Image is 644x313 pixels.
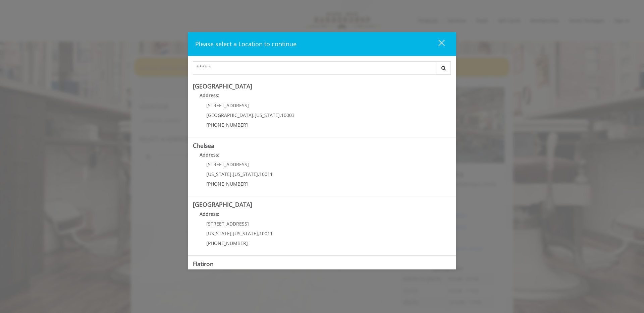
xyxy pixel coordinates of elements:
span: [US_STATE] [233,230,258,237]
i: Search button [440,66,447,70]
b: Flatiron [193,260,214,268]
b: Address: [200,211,219,217]
input: Search Center [193,61,436,75]
span: , [258,171,259,177]
span: , [258,230,259,237]
b: Address: [200,151,219,158]
span: 10003 [281,112,294,118]
b: Address: [200,92,219,99]
span: [STREET_ADDRESS] [206,102,249,109]
span: [PHONE_NUMBER] [206,181,248,187]
span: [US_STATE] [206,230,231,237]
div: Center Select [193,61,451,78]
div: close dialog [431,39,444,49]
span: [US_STATE] [206,171,231,177]
b: [GEOGRAPHIC_DATA] [193,82,252,90]
span: , [231,230,233,237]
span: [STREET_ADDRESS] [206,221,249,227]
span: , [280,112,281,118]
span: [PHONE_NUMBER] [206,240,248,246]
span: [PHONE_NUMBER] [206,122,248,128]
span: [GEOGRAPHIC_DATA] [206,112,253,118]
button: close dialog [426,37,449,51]
span: [STREET_ADDRESS] [206,161,249,168]
span: Please select a Location to continue [195,40,297,48]
b: Chelsea [193,141,214,149]
span: 10011 [259,230,273,237]
span: 10011 [259,171,273,177]
span: [US_STATE] [233,171,258,177]
b: [GEOGRAPHIC_DATA] [193,200,252,208]
span: [US_STATE] [255,112,280,118]
span: , [231,171,233,177]
span: , [253,112,255,118]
